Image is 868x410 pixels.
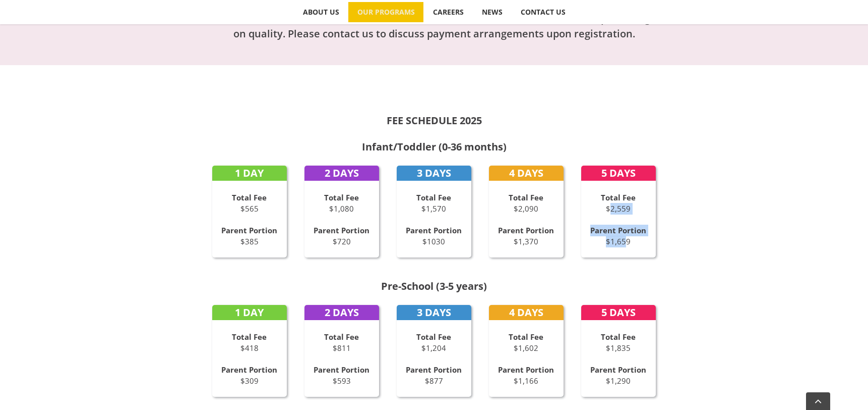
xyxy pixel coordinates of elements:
[406,365,462,375] strong: Parent Portion
[235,305,264,319] strong: 1 DAY
[304,364,379,387] p: $593
[397,364,471,387] p: $877
[304,192,379,215] p: $1,080
[235,166,264,180] strong: 1 DAY
[324,192,359,202] strong: Total Fee
[304,331,379,354] p: $811
[416,192,451,202] strong: Total Fee
[424,2,472,22] a: CAREERS
[417,166,451,180] strong: 3 DAYS
[397,331,471,354] p: $1,204
[509,166,543,180] strong: 4 DAYS
[362,140,507,153] strong: Infant/Toddler (0-36 months)
[590,225,646,235] strong: Parent Portion
[482,9,503,16] span: NEWS
[212,192,287,215] p: $565
[601,332,636,342] strong: Total Fee
[406,225,462,235] strong: Parent Portion
[601,192,636,202] strong: Total Fee
[489,331,564,354] p: $1,602
[509,332,543,342] strong: Total Fee
[221,365,277,375] strong: Parent Portion
[581,331,656,354] p: $1,835
[581,364,656,387] p: $1,290
[212,225,287,247] p: $385
[590,365,646,375] strong: Parent Portion
[601,305,636,319] strong: 5 DAYS
[498,365,554,375] strong: Parent Portion
[397,192,471,215] p: $1,570
[324,332,359,342] strong: Total Fee
[489,364,564,387] p: $1,166
[314,365,369,375] strong: Parent Portion
[387,114,482,127] strong: FEE SCHEDULE 2025
[581,225,656,247] p: $1,659
[212,11,656,41] h2: We have endeavoured to maintain affordable costs for childcare, without compromising on quality. ...
[325,166,359,180] strong: 2 DAYS
[294,2,348,22] a: ABOUT US
[489,225,564,247] p: $1,370
[521,9,566,16] span: CONTACT US
[397,225,471,247] p: $1030
[417,305,451,319] strong: 3 DAYS
[304,225,379,247] p: $720
[232,332,267,342] strong: Total Fee
[489,192,564,215] p: $2,090
[381,279,487,293] strong: Pre-School (3-5 years)
[314,225,369,235] strong: Parent Portion
[348,2,423,22] a: OUR PROGRAMS
[232,192,267,202] strong: Total Fee
[509,192,543,202] strong: Total Fee
[212,364,287,387] p: $309
[512,2,574,22] a: CONTACT US
[509,305,543,319] strong: 4 DAYS
[303,9,339,16] span: ABOUT US
[601,166,636,180] strong: 5 DAYS
[357,9,415,16] span: OUR PROGRAMS
[325,305,359,319] strong: 2 DAYS
[433,9,464,16] span: CAREERS
[221,225,277,235] strong: Parent Portion
[416,332,451,342] strong: Total Fee
[581,192,656,215] p: $2,559
[473,2,511,22] a: NEWS
[212,331,287,354] p: $418
[498,225,554,235] strong: Parent Portion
